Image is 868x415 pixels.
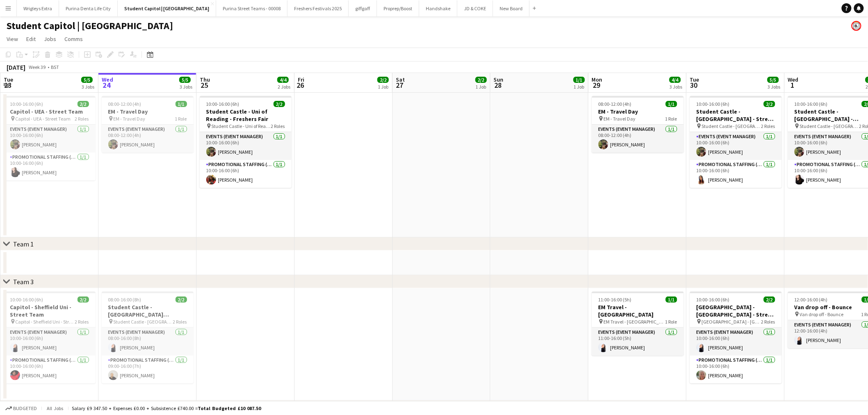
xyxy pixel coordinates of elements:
app-card-role: Events (Event Manager)1/108:00-12:00 (4h)[PERSON_NAME] [102,125,194,153]
span: 2 Roles [75,116,89,122]
app-card-role: Events (Event Manager)1/110:00-16:00 (6h)[PERSON_NAME] [4,125,96,153]
span: 10:00-16:00 (6h) [206,101,240,107]
span: 1 Role [665,319,677,325]
span: 1/1 [666,296,677,303]
span: 2 Roles [271,123,285,129]
a: Comms [61,34,86,44]
h3: [GEOGRAPHIC_DATA] - [GEOGRAPHIC_DATA] - Street Team [690,303,782,318]
span: Tue [4,76,13,83]
app-card-role: Events (Event Manager)1/111:00-16:00 (5h)[PERSON_NAME] [592,328,684,356]
span: 2 Roles [75,319,89,325]
span: 08:00-16:00 (8h) [108,296,142,303]
span: 2 Roles [173,319,187,325]
div: 2 Jobs [278,84,290,90]
span: EM Travel - [GEOGRAPHIC_DATA] [604,319,665,325]
span: Total Budgeted £10 087.50 [198,405,261,411]
div: 08:00-12:00 (4h)1/1EM - Travel Day EM - Travel Day1 RoleEvents (Event Manager)1/108:00-12:00 (4h)... [592,96,684,153]
span: 1 Role [175,116,187,122]
span: 2/2 [78,101,89,107]
span: Comms [64,35,83,43]
app-job-card: 08:00-12:00 (4h)1/1EM - Travel Day EM - Travel Day1 RoleEvents (Event Manager)1/108:00-12:00 (4h)... [102,96,194,153]
div: 3 Jobs [82,84,94,90]
app-job-card: 10:00-16:00 (6h)2/2Student Castle - Uni of Reading - Freshers Fair Student Castle - Uni of Readin... [200,96,292,188]
app-card-role: Events (Event Manager)1/110:00-16:00 (6h)[PERSON_NAME] [690,328,782,356]
span: Student Castle - [GEOGRAPHIC_DATA] - Street Team [702,123,761,129]
span: Thu [200,76,210,83]
span: 5/5 [767,77,779,83]
app-card-role: Events (Event Manager)1/110:00-16:00 (6h)[PERSON_NAME] [200,132,292,160]
span: View [7,35,18,43]
button: Wrigleys Extra [17,0,59,16]
a: View [3,34,21,44]
h3: Student Castle - Uni of Reading - Freshers Fair [200,108,292,123]
span: Jobs [44,35,56,43]
span: Student Castle - [GEOGRAPHIC_DATA] - Freshers Fair [800,123,859,129]
div: Team 1 [13,240,34,248]
span: 10:00-16:00 (6h) [10,296,43,303]
span: 27 [395,80,405,90]
span: 2/2 [78,296,89,303]
span: 08:00-12:00 (4h) [598,101,632,107]
span: 2/2 [764,101,775,107]
span: Week 39 [27,64,48,70]
span: 26 [297,80,304,90]
h3: Student Castle - [GEOGRAPHIC_DATA] - Street Team [690,108,782,123]
div: 1 Job [476,84,487,90]
div: BST [51,64,59,70]
span: Sat [396,76,405,83]
span: 1/1 [176,101,187,107]
app-card-role: Events (Event Manager)1/110:00-16:00 (6h)[PERSON_NAME] [690,132,782,160]
span: Student Castle - Uni of Reading - Freshers Fair [212,123,271,129]
app-card-role: Promotional Staffing (Brand Ambassadors)1/110:00-16:00 (6h)[PERSON_NAME] [690,160,782,188]
span: 24 [101,80,113,90]
span: 25 [199,80,210,90]
span: Fri [298,76,304,83]
span: EM - Travel Day [114,116,146,122]
div: 10:00-16:00 (6h)2/2Student Castle - [GEOGRAPHIC_DATA] - Street Team Student Castle - [GEOGRAPHIC_... [690,96,782,188]
span: 2 Roles [761,319,775,325]
a: Jobs [41,34,59,44]
span: 23 [2,80,13,90]
app-job-card: 10:00-16:00 (6h)2/2Capitol - UEA - Street Team Capitol - UEA - Street Team2 RolesEvents (Event Ma... [4,96,96,180]
span: EM - Travel Day [604,116,636,122]
app-job-card: 11:00-16:00 (5h)1/1EM Travel - [GEOGRAPHIC_DATA] EM Travel - [GEOGRAPHIC_DATA]1 RoleEvents (Event... [592,292,684,356]
div: 10:00-16:00 (6h)2/2[GEOGRAPHIC_DATA] - [GEOGRAPHIC_DATA] - Street Team [GEOGRAPHIC_DATA] - [GEOGR... [690,292,782,383]
span: 1/1 [666,101,677,107]
span: 5/5 [179,77,191,83]
app-card-role: Events (Event Manager)1/110:00-16:00 (6h)[PERSON_NAME] [4,328,96,356]
span: Sun [494,76,504,83]
span: 08:00-12:00 (4h) [108,101,142,107]
button: Purina Denta Life City [59,0,118,16]
span: 10:00-16:00 (6h) [697,296,730,303]
span: Capitol - Sheffield Uni - Street Team [16,319,75,325]
div: [DATE] [7,63,25,71]
button: JD & COKE [457,0,493,16]
span: 4/4 [277,77,289,83]
h3: EM - Travel Day [102,108,194,115]
div: 3 Jobs [180,84,192,90]
div: 10:00-16:00 (6h)2/2Capitol - Sheffield Uni - Street Team Capitol - Sheffield Uni - Street Team2 R... [4,292,96,383]
span: 11:00-16:00 (5h) [598,296,632,303]
span: Tue [690,76,699,83]
span: 30 [689,80,699,90]
button: giffgaff [349,0,377,16]
div: 1 Job [378,84,388,90]
app-job-card: 08:00-16:00 (8h)2/2Student Castle - [GEOGRAPHIC_DATA] [GEOGRAPHIC_DATA][PERSON_NAME] - Freshers F... [102,292,194,383]
span: 2/2 [377,77,389,83]
span: 10:00-16:00 (6h) [697,101,730,107]
h3: Capitol - UEA - Street Team [4,108,96,115]
span: 5/5 [81,77,93,83]
span: 4/4 [669,77,681,83]
button: New Board [493,0,530,16]
span: Student Castle - [GEOGRAPHIC_DATA] [GEOGRAPHIC_DATA][PERSON_NAME] - Freshers Fair [114,319,173,325]
span: 10:00-16:00 (6h) [10,101,43,107]
app-card-role: Promotional Staffing (Brand Ambassadors)1/110:00-16:00 (6h)[PERSON_NAME] [4,153,96,180]
span: 2/2 [475,77,487,83]
span: Mon [592,76,603,83]
span: Capitol - UEA - Street Team [16,116,71,122]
